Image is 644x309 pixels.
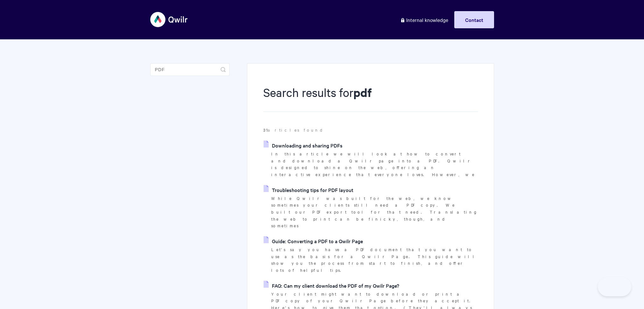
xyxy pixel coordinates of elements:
[263,127,268,133] strong: 31
[264,185,353,195] a: Troubleshooting tips for PDF layout
[271,246,478,274] p: Let's say you have a PDF document that you want to use as the basis for a Qwilr Page. This guide ...
[263,127,478,134] p: articles found
[150,63,230,76] input: Search
[264,281,399,290] a: FAQ: Can my client download the PDF of my Qwilr Page?
[150,8,188,31] img: Qwilr Help Center
[353,85,372,100] strong: pdf
[598,277,631,296] iframe: Toggle Customer Support
[264,236,363,246] a: Guide: Converting a PDF to a Qwilr Page
[264,141,343,150] a: Downloading and sharing PDFs
[271,195,478,230] p: While Qwilr was built for the web, we know sometimes your clients still need a PDF copy. We built...
[395,11,453,28] a: Internal knowledge
[271,150,478,178] p: In this article we will look at how to convert and download a Qwilr page into a PDF. Qwilr is des...
[263,84,478,112] h1: Search results for
[454,11,494,28] a: Contact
